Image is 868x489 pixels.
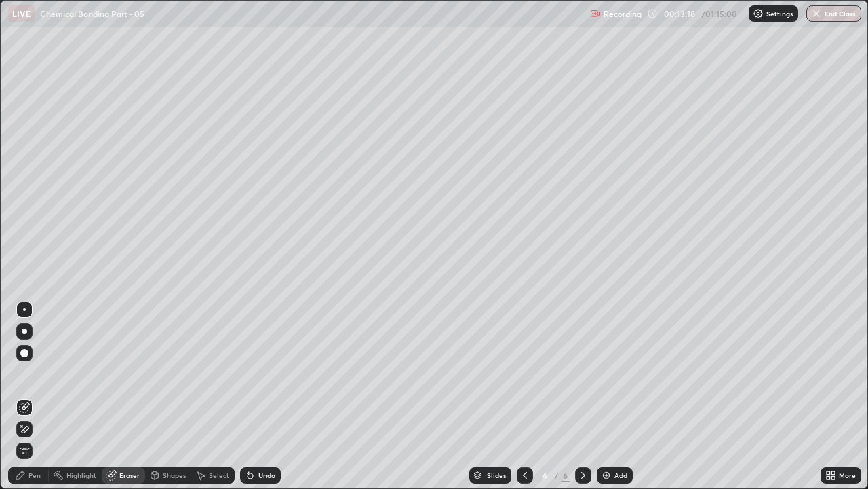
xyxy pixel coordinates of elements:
div: Add [614,472,627,479]
p: Chemical Bonding Part - 05 [40,8,144,19]
div: Eraser [119,472,140,479]
div: More [839,472,856,479]
span: Erase all [17,447,32,455]
div: 6 [561,469,570,482]
div: Undo [258,472,275,479]
button: End Class [806,5,861,22]
p: LIVE [12,8,31,19]
p: Recording [604,9,642,19]
div: Highlight [66,472,96,479]
div: / [555,471,559,479]
div: Slides [487,472,506,479]
img: add-slide-button [601,470,612,481]
img: recording.375f2c34.svg [590,8,601,19]
div: 6 [538,471,552,479]
div: Pen [28,472,41,479]
p: Settings [766,10,793,17]
img: class-settings-icons [753,8,764,19]
div: Shapes [163,472,186,479]
div: Select [209,472,229,479]
img: end-class-cross [811,8,822,19]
